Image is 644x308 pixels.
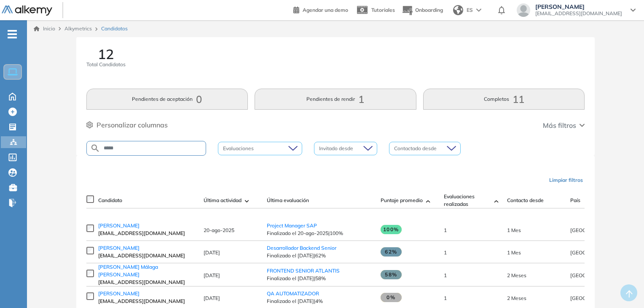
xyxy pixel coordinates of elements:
[381,270,402,279] span: 58%
[535,10,622,17] span: [EMAIL_ADDRESS][DOMAIN_NAME]
[267,297,372,305] span: Finalizado el [DATE] | 4%
[444,272,447,278] span: 1
[507,197,544,204] span: Contacto desde
[543,120,585,130] button: Más filtros
[204,227,234,233] span: 20-ago-2025
[293,4,348,14] a: Agendar una demo
[98,290,140,297] span: [PERSON_NAME]
[255,89,416,110] button: Pendientes de rendir1
[402,1,443,19] button: Onboarding
[98,222,140,229] span: [PERSON_NAME]
[535,3,622,10] span: [PERSON_NAME]
[494,200,499,203] img: [missing "en.ARROW_ALT" translation]
[267,222,317,229] a: Project Manager SAP
[97,120,168,130] span: Personalizar columnas
[64,25,92,32] span: Alkymetrics
[444,249,447,256] span: 1
[415,7,443,13] span: Onboarding
[507,249,521,256] span: 08-jul-2025
[570,249,623,256] span: [GEOGRAPHIC_DATA]
[381,247,402,257] span: 62%
[570,227,623,233] span: [GEOGRAPHIC_DATA]
[570,197,580,204] span: País
[8,33,17,35] i: -
[98,244,195,252] a: [PERSON_NAME]
[381,197,423,204] span: Puntaje promedio
[423,89,585,110] button: Completos11
[101,25,128,32] span: Candidatos
[86,61,126,68] span: Total Candidatos
[98,263,195,278] a: [PERSON_NAME] Málaga [PERSON_NAME]
[86,120,168,130] button: Personalizar columnas
[453,5,463,15] img: world
[267,245,336,251] a: Desarrollador Backend Senior
[245,200,249,203] img: [missing "en.ARROW_ALT" translation]
[98,278,195,286] span: [EMAIL_ADDRESS][DOMAIN_NAME]
[2,5,52,16] img: Logo
[303,7,348,13] span: Agendar una demo
[426,200,430,203] img: [missing "en.ARROW_ALT" translation]
[86,89,248,110] button: Pendientes de aceptación0
[371,7,395,13] span: Tutoriales
[381,293,402,302] span: 0%
[267,197,309,204] span: Última evaluación
[98,252,195,259] span: [EMAIL_ADDRESS][DOMAIN_NAME]
[98,197,122,204] span: Candidato
[98,297,195,305] span: [EMAIL_ADDRESS][DOMAIN_NAME]
[444,295,447,301] span: 1
[543,120,576,130] span: Más filtros
[267,252,372,259] span: Finalizado el [DATE] | 62%
[98,245,140,251] span: [PERSON_NAME]
[507,272,526,278] span: 11-jun-2025
[204,295,220,301] span: [DATE]
[267,290,319,297] a: QA AUTOMATIZADOR
[267,267,340,274] a: FRONTEND SENIOR ATLANTIS
[204,249,220,256] span: [DATE]
[34,25,55,32] a: Inicio
[570,272,623,278] span: [GEOGRAPHIC_DATA]
[507,227,521,233] span: 09-jul-2025
[98,222,195,230] a: [PERSON_NAME]
[381,225,402,234] span: 100%
[98,264,158,278] span: [PERSON_NAME] Málaga [PERSON_NAME]
[267,275,372,282] span: Finalizado el [DATE] | 58%
[444,227,447,233] span: 1
[98,290,195,297] a: [PERSON_NAME]
[476,8,481,12] img: arrow
[267,230,372,237] span: Finalizado el 20-ago-2025 | 100%
[546,173,586,187] button: Limpiar filtros
[98,47,114,61] span: 12
[204,197,241,204] span: Última actividad
[467,6,473,14] span: ES
[98,230,195,237] span: [EMAIL_ADDRESS][DOMAIN_NAME]
[444,193,491,208] span: Evaluaciones realizadas
[570,295,623,301] span: [GEOGRAPHIC_DATA]
[90,143,100,154] img: SEARCH_ALT
[507,295,526,301] span: 09-jun-2025
[204,272,220,278] span: [DATE]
